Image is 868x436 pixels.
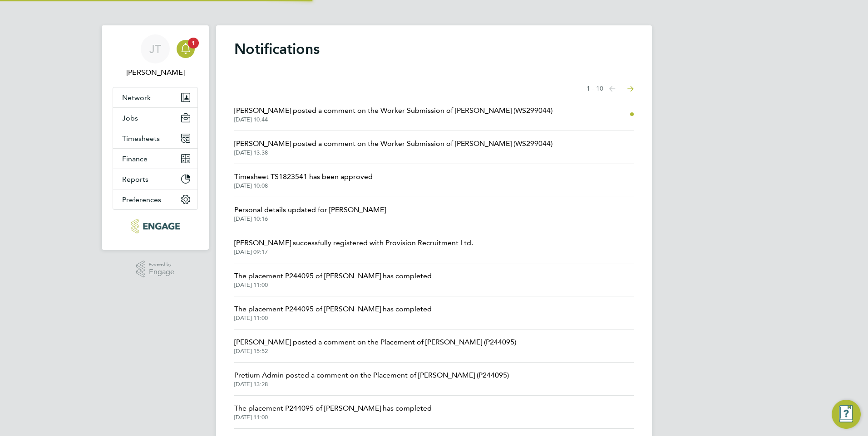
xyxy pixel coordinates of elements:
[234,215,386,223] span: [DATE] 10:16
[122,93,151,102] span: Network
[234,171,373,189] a: Timesheet TS1823541 has been approved[DATE] 10:08
[234,182,373,189] span: [DATE] 10:08
[188,38,199,48] span: 1
[234,237,473,256] a: [PERSON_NAME] successfully registered with Provision Recruitment Ltd.[DATE] 09:17
[113,87,197,107] button: Network
[234,138,552,156] a: [PERSON_NAME] posted a comment on the Worker Submission of [PERSON_NAME] (WS299044)[DATE] 13:38
[234,116,552,123] span: [DATE] 10:44
[234,304,432,322] a: The placement P244095 of [PERSON_NAME] has completed[DATE] 11:00
[113,108,197,128] button: Jobs
[234,237,473,248] span: [PERSON_NAME] successfully registered with Provision Recruitment Ltd.
[234,138,552,149] span: [PERSON_NAME] posted a comment on the Worker Submission of [PERSON_NAME] (WS299044)
[234,370,509,388] a: Pretium Admin posted a comment on the Placement of [PERSON_NAME] (P244095)[DATE] 13:28
[234,304,432,315] span: The placement P244095 of [PERSON_NAME] has completed
[122,175,148,184] span: Reports
[122,195,161,204] span: Preferences
[234,348,516,355] span: [DATE] 15:52
[113,169,197,189] button: Reports
[234,204,386,223] a: Personal details updated for [PERSON_NAME][DATE] 10:16
[234,204,386,215] span: Personal details updated for [PERSON_NAME]
[587,80,634,98] nav: Select page of notifications list
[234,149,552,156] span: [DATE] 13:38
[149,261,174,268] span: Powered by
[234,171,373,182] span: Timesheet TS1823541 has been approved
[234,414,432,421] span: [DATE] 11:00
[113,34,198,78] a: JT[PERSON_NAME]
[113,189,197,209] button: Preferences
[122,114,138,122] span: Jobs
[234,281,432,289] span: [DATE] 11:00
[122,134,160,143] span: Timesheets
[234,271,432,289] a: The placement P244095 of [PERSON_NAME] has completed[DATE] 11:00
[234,248,473,256] span: [DATE] 09:17
[136,261,175,278] a: Powered byEngage
[234,337,516,355] a: [PERSON_NAME] posted a comment on the Placement of [PERSON_NAME] (P244095)[DATE] 15:52
[102,25,209,250] nav: Main navigation
[113,128,197,148] button: Timesheets
[234,381,509,388] span: [DATE] 13:28
[122,155,148,163] span: Finance
[234,315,432,322] span: [DATE] 11:00
[131,219,179,233] img: provision-recruitment-logo-retina.png
[113,219,198,233] a: Go to home page
[234,105,552,123] a: [PERSON_NAME] posted a comment on the Worker Submission of [PERSON_NAME] (WS299044)[DATE] 10:44
[234,403,432,421] a: The placement P244095 of [PERSON_NAME] has completed[DATE] 11:00
[234,40,634,58] h1: Notifications
[177,34,195,63] a: 1
[587,84,603,93] span: 1 - 10
[832,400,861,429] button: Engage Resource Center
[234,271,432,281] span: The placement P244095 of [PERSON_NAME] has completed
[234,403,432,414] span: The placement P244095 of [PERSON_NAME] has completed
[149,43,161,55] span: JT
[234,370,509,381] span: Pretium Admin posted a comment on the Placement of [PERSON_NAME] (P244095)
[149,268,174,276] span: Engage
[234,105,552,116] span: [PERSON_NAME] posted a comment on the Worker Submission of [PERSON_NAME] (WS299044)
[113,149,197,169] button: Finance
[113,67,198,78] span: James Tarling
[234,337,516,348] span: [PERSON_NAME] posted a comment on the Placement of [PERSON_NAME] (P244095)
